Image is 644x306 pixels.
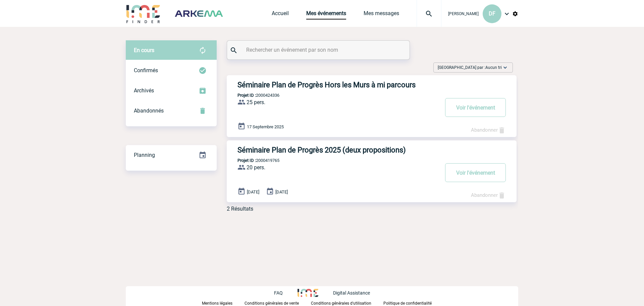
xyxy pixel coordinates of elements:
img: http://www.idealmeetingsevents.fr/ [298,289,318,297]
div: Retrouvez ici tous vos événements organisés par date et état d'avancement [126,145,217,165]
p: 2000424336 [227,93,279,98]
span: 17 Septembre 2025 [247,124,284,129]
div: 2 Résultats [227,206,253,212]
b: Projet ID : [237,158,256,163]
div: Retrouvez ici tous vos évènements avant confirmation [126,40,217,60]
p: Politique de confidentialité [383,301,432,306]
p: Conditions générales d'utilisation [311,301,371,306]
span: Planning [134,152,155,158]
input: Rechercher un événement par son nom [245,45,394,55]
a: Mes événements [306,10,346,19]
a: Abandonner [471,192,506,198]
span: [DATE] [275,189,288,194]
p: Conditions générales de vente [245,301,299,306]
a: FAQ [274,289,298,296]
span: Abandonnés [134,107,164,114]
img: baseline_expand_more_white_24dp-b.png [502,64,508,71]
b: Projet ID : [237,93,256,98]
p: FAQ [274,290,283,296]
span: 20 pers. [247,164,265,171]
p: Mentions légales [202,301,232,306]
a: Abandonner [471,127,506,133]
a: Politique de confidentialité [383,300,442,306]
h3: Séminaire Plan de Progrès Hors les Murs à mi parcours [237,81,439,89]
button: Voir l'événement [445,98,506,117]
span: Confirmés [134,67,158,74]
p: Digital Assistance [333,290,370,296]
a: Séminaire Plan de Progrès 2025 (deux propositions) [227,146,517,154]
span: DF [489,10,495,17]
a: Mentions légales [202,300,245,306]
a: Séminaire Plan de Progrès Hors les Murs à mi parcours [227,81,517,89]
p: 2000419765 [227,158,279,163]
span: [PERSON_NAME] [448,11,479,16]
h3: Séminaire Plan de Progrès 2025 (deux propositions) [237,146,439,154]
span: En cours [134,47,154,53]
div: Retrouvez ici tous les événements que vous avez décidé d'archiver [126,81,217,101]
span: [DATE] [247,189,259,194]
button: Voir l'événement [445,163,506,182]
a: Accueil [272,10,289,19]
a: Conditions générales d'utilisation [311,300,383,306]
span: 25 pers. [247,99,265,105]
span: Archivés [134,87,154,94]
span: Aucun tri [485,65,502,70]
span: [GEOGRAPHIC_DATA] par : [438,64,502,71]
a: Conditions générales de vente [245,300,311,306]
img: IME-Finder [126,4,161,23]
a: Mes messages [364,10,399,19]
a: Planning [126,145,217,165]
div: Retrouvez ici tous vos événements annulés [126,101,217,121]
